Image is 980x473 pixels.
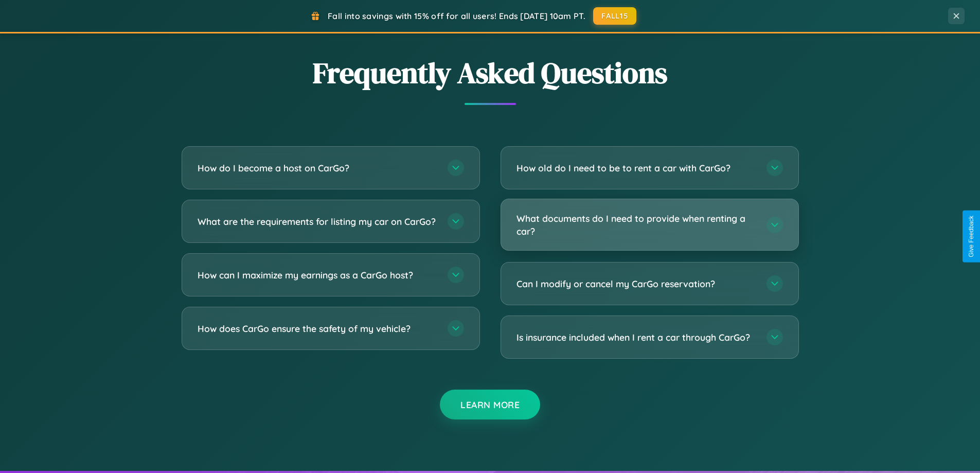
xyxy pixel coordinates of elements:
button: Learn More [440,390,540,419]
h3: Is insurance included when I rent a car through CarGo? [516,331,756,344]
h3: How do I become a host on CarGo? [198,162,437,174]
h3: How old do I need to be to rent a car with CarGo? [516,162,756,174]
span: Fall into savings with 15% off for all users! Ends [DATE] 10am PT. [328,11,585,21]
h3: Can I modify or cancel my CarGo reservation? [516,277,756,290]
h3: How does CarGo ensure the safety of my vehicle? [198,322,437,335]
h3: What documents do I need to provide when renting a car? [516,212,756,237]
button: FALL15 [593,7,636,25]
h2: Frequently Asked Questions [182,53,799,93]
h3: How can I maximize my earnings as a CarGo host? [198,269,437,282]
h3: What are the requirements for listing my car on CarGo? [198,215,437,228]
div: Give Feedback [968,216,975,257]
